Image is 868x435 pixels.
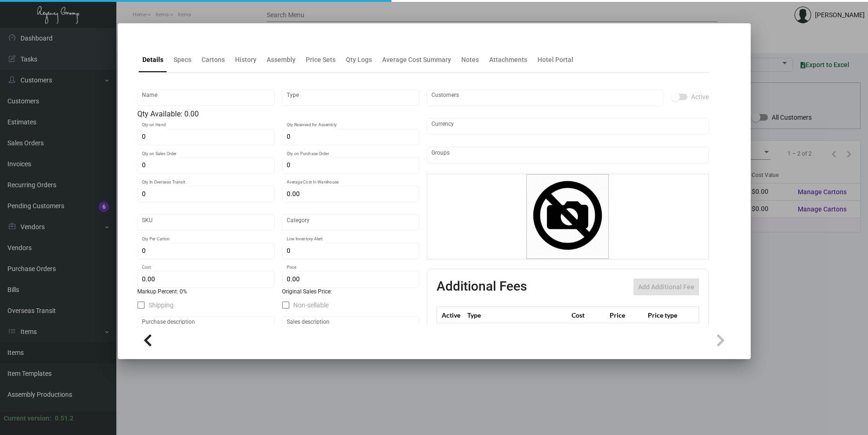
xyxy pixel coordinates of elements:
[646,307,687,323] th: Price type
[55,414,74,423] div: 0.51.2
[382,55,451,65] div: Average Cost Summary
[137,109,419,120] div: Qty Available: 0.00
[346,55,372,65] div: Qty Logs
[142,55,163,65] div: Details
[431,151,704,159] input: Add new..
[437,307,465,323] th: Active
[633,279,699,295] button: Add Additional Fee
[607,307,646,323] th: Price
[4,414,51,423] div: Current version:
[489,55,527,65] div: Attachments
[293,299,329,311] span: Non-sellable
[148,299,174,311] span: Shipping
[465,307,569,323] th: Type
[638,283,694,291] span: Add Additional Fee
[431,94,658,102] input: Add new..
[437,279,527,295] h2: Additional Fees
[569,307,607,323] th: Cost
[306,55,336,65] div: Price Sets
[235,55,256,65] div: History
[267,55,296,65] div: Assembly
[538,55,573,65] div: Hotel Portal
[691,91,709,102] span: Active
[461,55,479,65] div: Notes
[202,55,225,65] div: Cartons
[174,55,191,65] div: Specs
